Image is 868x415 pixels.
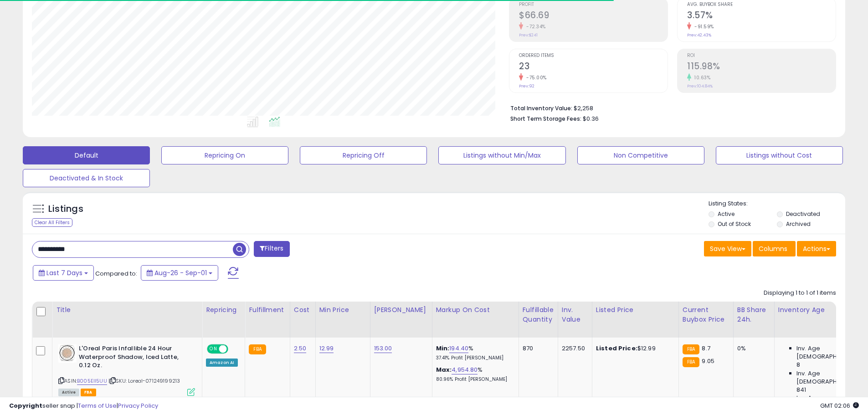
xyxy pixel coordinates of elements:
[81,389,96,396] span: FBA
[452,365,478,374] a: 4,954.80
[687,61,836,73] h2: 115.98%
[77,377,107,385] a: B005EII5UU
[374,305,428,315] div: [PERSON_NAME]
[79,344,190,372] b: L'Oreal Paris Infallible 24 Hour Waterproof Shadow, Iced Latte, 0.12 Oz.
[519,53,668,58] span: Ordered Items
[33,265,94,281] button: Last 7 Days
[596,344,672,353] div: $12.99
[687,10,836,22] h2: 3.57%
[436,366,512,383] div: %
[796,386,806,394] span: 841
[577,146,704,164] button: Non Competitive
[797,241,836,256] button: Actions
[436,305,515,315] div: Markup on Cost
[687,83,713,89] small: Prev: 104.84%
[436,365,452,374] b: Max:
[562,305,588,324] div: Inv. value
[249,344,266,354] small: FBA
[702,357,714,365] span: 9.05
[436,355,512,361] p: 37.41% Profit [PERSON_NAME]
[56,305,198,315] div: Title
[48,203,83,215] h5: Listings
[702,344,710,353] span: 8.7
[58,344,77,363] img: 5164LO7dZGL._SL40_.jpg
[704,241,751,256] button: Save View
[683,344,699,354] small: FBA
[9,402,158,410] div: seller snap | |
[9,401,42,410] strong: Copyright
[432,302,519,338] th: The percentage added to the cost of goods (COGS) that forms the calculator for Min & Max prices.
[709,200,845,208] p: Listing States:
[718,220,751,228] label: Out of Stock
[562,344,585,353] div: 2257.50
[141,265,218,281] button: Aug-26 - Sep-01
[519,32,538,38] small: Prev: $241
[436,344,512,361] div: %
[519,2,668,7] span: Profit
[436,344,450,353] b: Min:
[796,361,800,369] span: 8
[161,146,288,164] button: Repricing On
[519,10,668,22] h2: $66.69
[32,218,72,227] div: Clear All Filters
[691,23,714,30] small: -91.59%
[691,74,710,81] small: 10.63%
[294,344,307,353] a: 2.50
[249,305,286,315] div: Fulfillment
[227,345,241,353] span: OFF
[374,344,392,353] a: 153.00
[596,344,637,353] b: Listed Price:
[23,169,150,187] button: Deactivated & In Stock
[687,2,836,7] span: Avg. Buybox Share
[95,269,137,278] span: Compared to:
[596,305,675,315] div: Listed Price
[523,344,551,353] div: 870
[737,344,767,353] div: 0%
[764,289,836,297] div: Displaying 1 to 1 of 1 items
[154,268,207,277] span: Aug-26 - Sep-01
[23,146,150,164] button: Default
[208,345,219,353] span: ON
[523,74,547,81] small: -75.00%
[687,32,711,38] small: Prev: 42.43%
[718,210,734,218] label: Active
[523,23,546,30] small: -72.34%
[737,305,770,324] div: BB Share 24h.
[753,241,796,256] button: Columns
[78,401,117,410] a: Terms of Use
[687,53,836,58] span: ROI
[319,344,334,353] a: 12.99
[319,305,366,315] div: Min Price
[786,210,820,218] label: Deactivated
[510,102,829,113] li: $2,258
[294,305,312,315] div: Cost
[523,305,554,324] div: Fulfillable Quantity
[438,146,565,164] button: Listings without Min/Max
[254,241,289,257] button: Filters
[436,376,512,383] p: 80.96% Profit [PERSON_NAME]
[519,61,668,73] h2: 23
[108,377,180,384] span: | SKU: Loreal-071249199213
[510,104,572,112] b: Total Inventory Value:
[519,83,534,89] small: Prev: 92
[820,401,859,410] span: 2025-09-9 02:06 GMT
[46,268,82,277] span: Last 7 Days
[510,115,581,123] b: Short Term Storage Fees:
[206,359,238,367] div: Amazon AI
[300,146,427,164] button: Repricing Off
[759,244,787,253] span: Columns
[58,389,79,396] span: All listings currently available for purchase on Amazon
[449,344,468,353] a: 194.40
[206,305,241,315] div: Repricing
[583,114,599,123] span: $0.36
[683,305,729,324] div: Current Buybox Price
[786,220,811,228] label: Archived
[118,401,158,410] a: Privacy Policy
[58,344,195,395] div: ASIN:
[716,146,843,164] button: Listings without Cost
[683,357,699,367] small: FBA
